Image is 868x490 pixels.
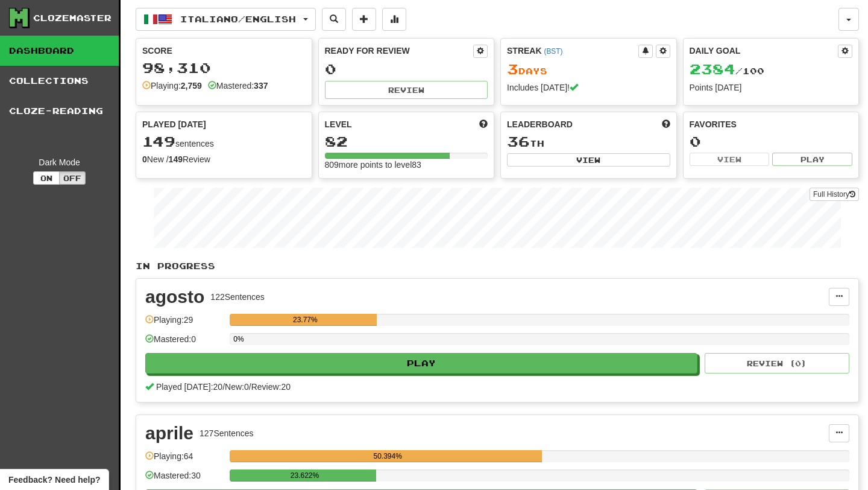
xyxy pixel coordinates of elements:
[507,45,638,57] div: Streak
[156,382,222,392] span: Played [DATE]: 20
[142,118,206,130] span: Played [DATE]
[169,154,183,164] strong: 149
[325,134,488,149] div: 82
[142,80,202,92] div: Playing:
[142,153,306,165] div: New / Review
[507,81,670,94] div: Includes [DATE]!
[233,469,376,482] div: 23.622%
[507,118,573,130] span: Leaderboard
[180,14,296,24] span: Italiano / English
[544,47,562,56] a: (BST)
[690,118,853,130] div: Favorites
[145,469,224,489] div: Mastered: 30
[662,118,670,130] span: This week in points, UTC
[325,45,474,57] div: Ready for Review
[33,12,112,24] div: Clozemaster
[145,450,224,470] div: Playing: 64
[222,382,225,392] span: /
[810,188,859,201] a: Full History
[507,133,530,150] span: 36
[382,8,406,31] button: More stats
[690,45,838,58] div: Daily Goal
[690,81,853,94] div: Points [DATE]
[145,333,224,353] div: Mastered: 0
[325,159,488,171] div: 809 more points to level 83
[142,45,306,57] div: Score
[507,134,670,150] div: th
[690,60,735,77] span: 2384
[145,314,224,334] div: Playing: 29
[142,60,306,75] div: 98,310
[705,353,849,374] button: Review (0)
[772,153,852,166] button: Play
[200,427,254,439] div: 127 Sentences
[136,8,316,31] button: Italiano/English
[325,81,488,99] button: Review
[225,382,249,392] span: New: 0
[33,171,60,185] button: On
[507,62,670,77] div: Day s
[210,291,265,303] div: 122 Sentences
[251,382,291,392] span: Review: 20
[507,60,518,77] span: 3
[233,314,377,326] div: 23.77%
[9,156,110,168] div: Dark Mode
[352,8,376,31] button: Add sentence to collection
[233,450,542,462] div: 50.394%
[322,8,346,31] button: Search sentences
[254,81,268,91] strong: 337
[8,474,100,486] span: Open feedback widget
[145,288,204,306] div: agosto
[142,133,175,150] span: 149
[325,118,352,130] span: Level
[142,134,306,150] div: sentences
[208,80,268,92] div: Mastered:
[690,66,764,76] span: / 100
[690,153,770,166] button: View
[507,153,670,167] button: View
[181,81,202,91] strong: 2,759
[145,424,193,442] div: aprile
[136,260,859,272] p: In Progress
[479,118,488,130] span: Score more points to level up
[59,171,86,185] button: Off
[145,353,697,374] button: Play
[325,62,488,77] div: 0
[142,154,147,164] strong: 0
[690,134,853,149] div: 0
[249,382,251,392] span: /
